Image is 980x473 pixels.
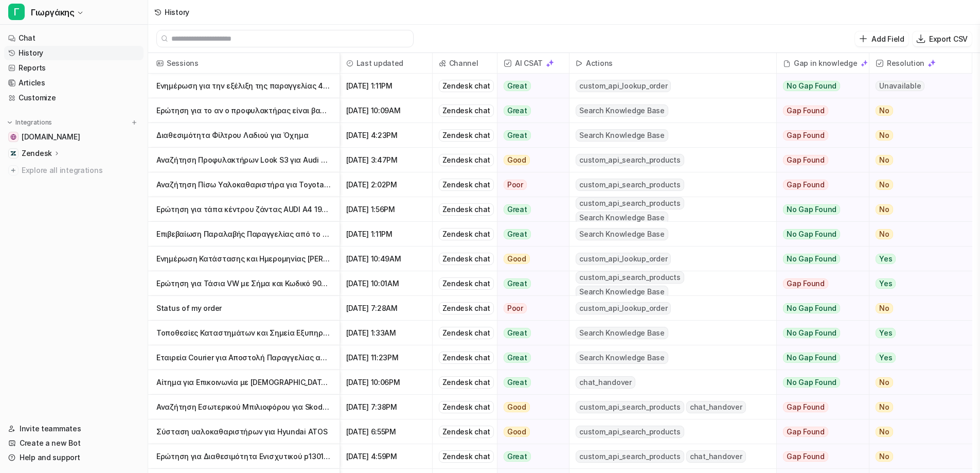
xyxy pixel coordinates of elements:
[576,450,684,463] span: custom_api_search_products
[8,4,25,20] span: Γ
[156,296,331,321] p: Status of my order
[504,402,530,412] span: Good
[876,402,893,412] span: No
[31,5,74,20] span: Γιωργάκης
[576,129,668,142] span: Search Knowledge Base
[576,154,684,166] span: custom_api_search_products
[4,76,144,90] a: Articles
[504,353,531,363] span: Great
[869,222,964,247] button: No
[497,197,563,222] button: Great
[576,197,684,209] span: custom_api_search_products
[439,327,494,339] div: Zendesk chat
[439,80,494,92] div: Zendesk chat
[869,370,964,395] button: No
[22,132,80,142] span: [DOMAIN_NAME]
[344,444,428,469] span: [DATE] 4:59PM
[344,197,428,222] span: [DATE] 1:56PM
[777,271,861,296] button: Gap Found
[439,228,494,240] div: Zendesk chat
[165,7,189,17] div: History
[876,81,924,91] span: Unavailable
[344,148,428,172] span: [DATE] 3:47PM
[876,303,893,313] span: No
[586,53,613,74] h2: Actions
[504,180,527,190] span: Poor
[497,444,563,469] button: Great
[22,148,52,159] p: Zendesk
[10,134,16,140] img: oil-stores.gr
[913,31,972,46] button: Export CSV
[497,271,563,296] button: Great
[502,53,565,74] span: AI CSAT
[869,247,964,271] button: Yes
[869,444,964,469] button: No
[4,61,144,75] a: Reports
[504,155,530,165] span: Good
[869,395,964,419] button: No
[6,119,13,126] img: expand menu
[876,353,896,363] span: Yes
[22,162,139,179] span: Explore all integrations
[344,296,428,321] span: [DATE] 7:28AM
[497,296,563,321] button: Poor
[783,328,840,338] span: No Gap Found
[344,98,428,123] span: [DATE] 10:09AM
[156,222,331,247] p: Επιβεβαίωση Παραλαβής Παραγγελίας από το Κατάστημα Περιστερίου
[4,163,144,178] a: Explore all integrations
[439,104,494,117] div: Zendesk chat
[876,106,893,116] span: No
[344,370,428,395] span: [DATE] 10:06PM
[777,247,861,271] button: No Gap Found
[437,53,493,74] span: Channel
[439,426,494,438] div: Zendesk chat
[344,53,428,74] span: Last updated
[156,444,331,469] p: Ερώτηση για Διαθεσιμότητα Ενισχυτικού p1301OB
[497,321,563,345] button: Great
[576,426,684,438] span: custom_api_search_products
[869,197,964,222] button: No
[439,302,494,314] div: Zendesk chat
[497,419,563,444] button: Good
[131,119,138,126] img: menu_add.svg
[876,377,893,388] span: No
[504,303,527,313] span: Poor
[497,172,563,197] button: Poor
[855,31,908,46] button: Add Field
[777,98,861,123] button: Gap Found
[4,422,144,436] a: Invite teammates
[777,419,861,444] button: Gap Found
[876,254,896,264] span: Yes
[156,197,331,222] p: Ερώτηση για τάπα κέντρου ζάντας AUDI A4 1999 και στοιχεία επικοινωνίας καταστήματος
[156,419,331,444] p: Σύσταση υαλοκαθαριστήρων για Hyundai ATOS
[777,370,861,395] button: No Gap Found
[504,130,531,141] span: Great
[156,271,331,296] p: Ερώτηση για Τάσια VW με Σήμα και Κωδικό 90074974
[504,328,531,338] span: Great
[576,212,668,224] span: Search Knowledge Base
[576,352,668,364] span: Search Knowledge Base
[869,296,964,321] button: No
[439,179,494,191] div: Zendesk chat
[869,271,964,296] button: Yes
[156,345,331,370] p: Εταιρεία Courier για Αποστολή Παραγγελίας από [DOMAIN_NAME]
[344,123,428,148] span: [DATE] 4:23PM
[156,247,331,271] p: Ενημέρωση Κατάστασης και Ημερομηνίας [PERSON_NAME] 410550
[504,204,531,215] span: Great
[8,165,19,176] img: explore all integrations
[439,129,494,142] div: Zendesk chat
[156,148,331,172] p: Αναζήτηση Προφυλακτήρων Look S3 για Audi A3 8P 2004
[783,180,828,190] span: Gap Found
[439,203,494,216] div: Zendesk chat
[576,179,684,191] span: custom_api_search_products
[156,98,331,123] p: Ερώτηση για το αν ο προφυλακτήρας είναι βαμμένος
[344,74,428,98] span: [DATE] 1:11PM
[869,321,964,345] button: Yes
[876,328,896,338] span: Yes
[504,451,531,462] span: Great
[504,377,531,388] span: Great
[439,277,494,290] div: Zendesk chat
[686,450,746,463] span: chat_handover
[344,395,428,419] span: [DATE] 7:38PM
[439,253,494,265] div: Zendesk chat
